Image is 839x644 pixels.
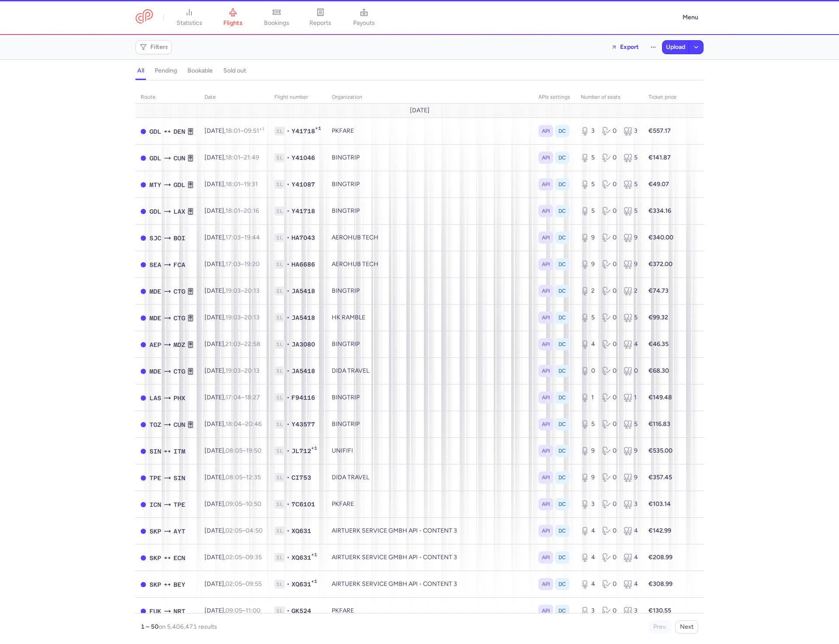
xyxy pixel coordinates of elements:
[558,393,566,402] span: DC
[291,420,315,429] span: Y43577
[205,314,260,321] span: [DATE],
[259,126,264,132] sup: +1
[542,340,550,349] span: API
[602,287,617,295] div: 0
[558,180,566,189] span: DC
[558,340,566,349] span: DC
[675,620,698,634] button: Next
[225,394,260,401] span: –
[558,207,566,215] span: DC
[173,393,185,403] span: PHX
[274,233,285,242] span: 1L
[326,411,533,438] td: BINGTRIP
[149,207,161,216] span: GDL
[326,358,533,384] td: DIDA TRAVEL
[620,44,639,50] span: Export
[624,526,638,535] div: 4
[648,367,669,374] strong: €68.30
[225,314,260,321] span: –
[602,313,617,322] div: 0
[326,251,533,278] td: AEROHUB TECH
[149,500,161,509] span: ICN
[291,180,315,189] span: Y41087
[225,234,241,241] time: 17:03
[291,313,315,322] span: JA5418
[533,91,576,104] th: APIs settings
[225,367,241,374] time: 19:03
[602,180,617,189] div: 0
[326,198,533,225] td: BINGTRIP
[287,526,290,535] span: •
[205,420,262,428] span: [DATE],
[558,420,566,429] span: DC
[149,393,161,403] span: LAS
[274,207,285,215] span: 1L
[542,313,550,322] span: API
[315,125,321,134] span: +1
[225,500,242,508] time: 09:05
[648,474,672,481] strong: €357.45
[287,340,290,349] span: •
[602,340,617,349] div: 0
[648,500,671,508] strong: €103.14
[225,447,261,454] span: –
[624,313,638,322] div: 5
[326,91,533,104] th: organization
[287,500,290,509] span: •
[246,474,261,481] time: 12:35
[225,527,263,534] span: –
[353,19,375,27] span: payouts
[223,19,243,27] span: flights
[287,313,290,322] span: •
[287,420,290,429] span: •
[173,367,185,376] span: CTG
[576,91,643,104] th: number of seats
[326,171,533,198] td: BINGTRIP
[225,207,259,215] span: –
[287,233,290,242] span: •
[173,553,185,563] span: ECN
[287,180,290,189] span: •
[287,127,290,135] span: •
[173,313,185,323] span: CTG
[136,41,171,54] button: Filters
[602,447,617,455] div: 0
[326,305,533,331] td: HK RAMBLE
[648,447,673,454] strong: €535.00
[287,553,290,562] span: •
[326,225,533,251] td: AEROHUB TECH
[542,553,550,562] span: API
[326,145,533,171] td: BINGTRIP
[177,19,202,27] span: statistics
[287,367,290,375] span: •
[624,420,638,429] div: 5
[205,474,261,481] span: [DATE],
[558,447,566,455] span: DC
[648,314,668,321] strong: €99.32
[309,19,331,27] span: reports
[542,500,550,509] span: API
[542,420,550,429] span: API
[205,500,261,508] span: [DATE],
[624,393,638,402] div: 1
[326,384,533,411] td: BINGTRIP
[205,367,260,374] span: [DATE],
[624,473,638,482] div: 9
[244,287,260,294] time: 20:13
[269,91,326,104] th: Flight number
[291,500,315,509] span: 7C6101
[246,500,261,508] time: 10:50
[274,313,285,322] span: 1L
[225,260,241,268] time: 17:03
[225,394,241,401] time: 17:04
[244,127,264,135] time: 09:51
[244,207,259,215] time: 20:16
[274,526,285,535] span: 1L
[558,526,566,535] span: DC
[211,8,255,27] a: flights
[274,420,285,429] span: 1L
[291,553,311,562] span: XQ631
[205,287,260,294] span: [DATE],
[602,233,617,242] div: 0
[542,367,550,375] span: API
